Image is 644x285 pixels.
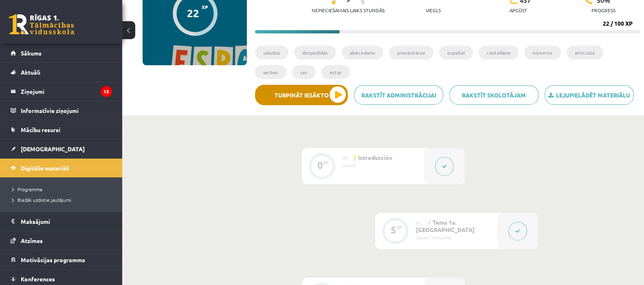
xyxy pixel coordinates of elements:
[21,49,42,57] span: Sākums
[342,46,383,60] li: abecedario
[524,46,561,60] li: números
[449,85,538,105] a: Rakstīt skolotājam
[351,154,392,161] span: 💡Introducción
[510,7,527,13] p: apgūst
[12,196,114,203] a: Biežāk uzdotie jautājumi
[391,226,396,234] div: 5
[416,234,491,241] div: Sasveicināšanās
[11,82,112,101] a: Ziņojumi15
[21,101,112,120] legend: Informatīvie ziņojumi
[21,126,60,133] span: Mācību resursi
[567,46,603,60] li: artículos
[343,155,349,161] span: #1
[416,219,422,226] span: #2
[321,65,350,79] li: estar
[21,275,55,283] span: Konferences
[9,14,74,35] a: Rīgas 1. Tālmācības vidusskola
[21,212,112,231] legend: Maksājumi
[11,139,112,158] a: [DEMOGRAPHIC_DATA]
[545,85,634,105] a: Lejupielādēt materiālu
[354,85,443,105] a: Rakstīt administrācijai
[21,82,112,101] legend: Ziņojumi
[255,46,288,60] li: saludos
[416,219,475,233] span: 📝 Tema 1a. [GEOGRAPHIC_DATA]
[396,225,402,230] div: XP
[439,46,473,60] li: español
[11,231,112,250] a: Atzīmes
[101,86,112,97] i: 15
[187,7,199,19] div: 22
[11,101,112,120] a: Informatīvie ziņojumi
[11,120,112,139] a: Mācību resursi
[479,46,519,60] li: castellano
[11,63,112,82] a: Aktuāli
[21,237,43,244] span: Atzīmes
[21,145,85,152] span: [DEMOGRAPHIC_DATA]
[202,4,208,10] span: XP
[323,160,329,165] div: XP
[21,256,85,263] span: Motivācijas programma
[11,159,112,177] a: Digitālie materiāli
[12,186,42,192] span: Programma
[426,7,441,13] p: Viegls
[292,65,316,79] li: ser
[317,161,323,169] div: 0
[312,7,385,13] p: Nepieciešamais laiks stundās
[21,68,40,76] span: Aktuāli
[591,7,615,13] p: progress
[11,212,112,231] a: Maksājumi
[11,250,112,269] a: Motivācijas programma
[12,186,114,193] a: Programma
[343,161,418,169] div: Ievads
[11,44,112,62] a: Sākums
[294,46,336,60] li: despedidas
[255,85,348,105] button: Turpināt iesākto
[255,65,286,79] li: verbos
[389,46,433,60] li: presentarse
[21,164,69,172] span: Digitālie materiāli
[12,197,71,203] span: Biežāk uzdotie jautājumi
